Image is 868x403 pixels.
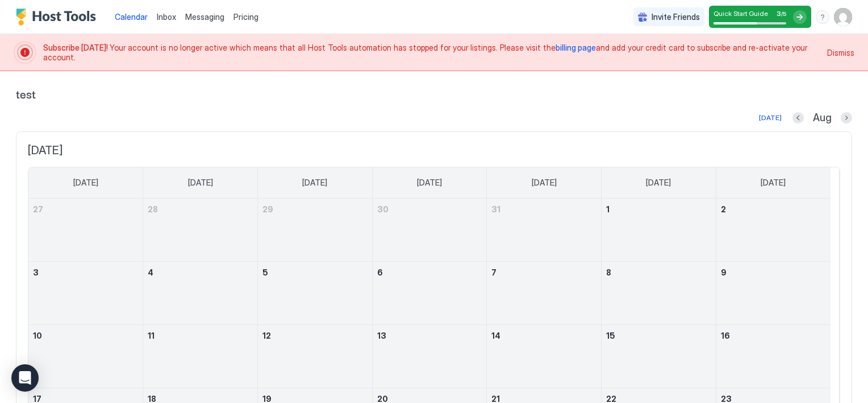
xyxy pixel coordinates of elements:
td: August 9, 2025 [716,261,831,324]
div: menu [816,10,829,24]
td: August 8, 2025 [602,261,716,324]
span: [DATE] [73,178,98,188]
span: Aug [813,112,832,125]
td: August 1, 2025 [602,199,716,262]
span: 28 [148,204,158,214]
span: 13 [377,331,386,340]
td: August 15, 2025 [602,324,716,388]
td: August 5, 2025 [257,261,372,324]
a: August 14, 2025 [487,325,601,346]
span: [DATE] [188,178,213,188]
a: August 12, 2025 [258,325,372,346]
td: August 13, 2025 [372,324,487,388]
td: July 30, 2025 [372,199,487,262]
span: Pricing [233,12,258,22]
a: Saturday [749,167,797,198]
div: Open Intercom Messenger [11,364,39,392]
td: July 31, 2025 [487,199,602,262]
a: Host Tools Logo [16,9,101,26]
a: August 4, 2025 [143,262,257,283]
a: Messaging [185,11,224,23]
a: August 15, 2025 [602,325,716,346]
a: August 1, 2025 [602,199,716,220]
td: August 3, 2025 [28,261,143,324]
button: Previous month [792,112,804,124]
span: 9 [721,268,727,277]
a: Calendar [115,11,148,23]
span: 6 [377,268,383,277]
a: Friday [635,167,682,198]
span: [DATE] [302,178,327,188]
td: August 14, 2025 [487,324,602,388]
td: July 27, 2025 [28,199,143,262]
span: 15 [606,331,615,340]
span: 1 [606,204,610,214]
span: 16 [721,331,730,340]
a: billing page [556,43,596,52]
a: July 30, 2025 [373,199,487,220]
a: Monday [177,167,224,198]
a: August 3, 2025 [28,262,143,283]
a: August 7, 2025 [487,262,601,283]
span: 10 [33,331,42,340]
span: [DATE] [761,178,786,188]
span: Quick Start Guide [713,9,768,18]
td: August 16, 2025 [716,324,831,388]
a: Tuesday [291,167,339,198]
span: Inbox [157,12,176,22]
td: August 4, 2025 [143,261,258,324]
a: Thursday [520,167,568,198]
td: August 12, 2025 [257,324,372,388]
a: August 10, 2025 [28,325,143,346]
td: July 28, 2025 [143,199,258,262]
span: 7 [491,268,496,277]
span: [DATE] [417,178,442,188]
button: [DATE] [757,111,783,125]
div: [DATE] [759,113,782,123]
span: 3 [33,268,39,277]
span: [DATE] [646,178,671,188]
a: August 9, 2025 [716,262,831,283]
span: Messaging [185,12,224,22]
td: August 11, 2025 [143,324,258,388]
span: 30 [377,204,389,214]
a: August 11, 2025 [143,325,257,346]
a: July 31, 2025 [487,199,601,220]
a: August 16, 2025 [716,325,831,346]
button: Next month [841,112,852,124]
span: Invite Friends [652,12,700,22]
td: August 10, 2025 [28,324,143,388]
td: July 29, 2025 [257,199,372,262]
a: July 27, 2025 [28,199,143,220]
td: August 2, 2025 [716,199,831,262]
a: August 8, 2025 [602,262,716,283]
span: 29 [262,204,273,214]
span: 4 [148,268,153,277]
span: 27 [33,204,43,214]
div: Dismiss [827,47,854,59]
span: Subscribe [DATE]! [43,43,110,52]
a: Wednesday [406,167,453,198]
span: 31 [491,204,500,214]
span: / 5 [781,10,786,18]
a: Inbox [157,11,176,23]
span: 5 [262,268,268,277]
a: Sunday [62,167,110,198]
span: test [16,85,852,102]
a: August 5, 2025 [258,262,372,283]
a: August 13, 2025 [373,325,487,346]
span: Calendar [115,12,148,22]
span: Your account is no longer active which means that all Host Tools automation has stopped for your ... [43,43,820,63]
span: [DATE] [532,178,557,188]
div: User profile [834,8,852,26]
a: August 6, 2025 [373,262,487,283]
span: 14 [491,331,500,340]
span: 2 [721,204,726,214]
span: 11 [148,331,155,340]
a: July 28, 2025 [143,199,257,220]
span: [DATE] [28,143,840,158]
td: August 6, 2025 [372,261,487,324]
